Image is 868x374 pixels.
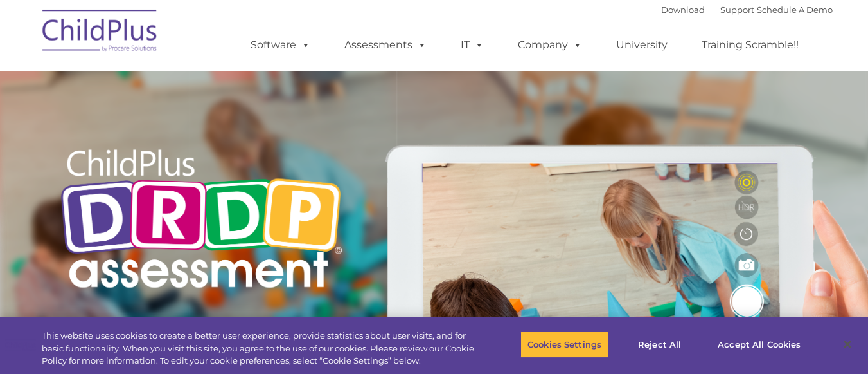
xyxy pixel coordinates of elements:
[332,32,439,58] a: Assessments
[833,330,862,359] button: Close
[520,331,608,358] button: Cookies Settings
[720,5,754,15] a: Support
[689,32,811,58] a: Training Scramble!!
[505,32,595,58] a: Company
[603,32,680,58] a: University
[619,331,700,358] button: Reject All
[711,331,808,358] button: Accept All Cookies
[757,5,833,15] a: Schedule A Demo
[42,330,477,368] div: This website uses cookies to create a better user experience, provide statistics about user visit...
[36,1,164,65] img: ChildPlus by Procare Solutions
[448,32,497,58] a: IT
[238,32,323,58] a: Software
[661,5,705,15] a: Download
[55,132,347,310] img: Copyright - DRDP Logo Light
[661,5,833,15] font: |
